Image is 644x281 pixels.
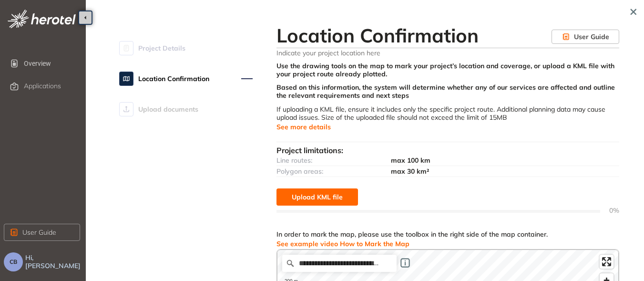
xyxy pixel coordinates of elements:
span: Upload KML file [292,192,343,202]
span: User Guide [574,31,609,42]
span: Line routes: [276,156,312,165]
div: Project limitations: [276,146,619,155]
span: Hi, [PERSON_NAME] [25,254,82,270]
div: If uploading a KML file, ensure it includes only the specific project route. Additional planning ... [276,105,619,138]
span: User Guide [22,227,56,238]
button: Enter fullscreen [600,255,613,269]
span: Location Confirmation [138,69,209,88]
h2: Location Confirmation [276,24,552,47]
div: Use the drawing tools on the map to mark your project’s location and coverage, or upload a KML fi... [276,62,619,84]
button: User Guide [552,30,619,44]
span: Applications [24,82,61,90]
span: CB [10,259,17,265]
button: See more details [276,122,331,132]
span: Project Details [138,39,185,58]
span: max 100 km [391,156,430,165]
div: In order to mark the map, please use the toolbox in the right side of the map container. [276,230,548,249]
span: Polygon areas: [276,167,323,176]
button: See example video How to Mark the Map [276,239,409,249]
span: max 30 km² [391,167,429,176]
span: Indicate your project location here [276,48,619,57]
span: Upload documents [138,100,198,119]
input: Search place... [282,255,397,272]
img: logo [8,10,76,28]
button: User Guide [4,224,80,241]
button: Upload KML file [276,188,358,206]
span: 0% [600,207,619,215]
div: Based on this information, the system will determine whether any of our services are affected and... [276,83,619,105]
button: CB [4,252,23,271]
span: Overview [24,54,78,73]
